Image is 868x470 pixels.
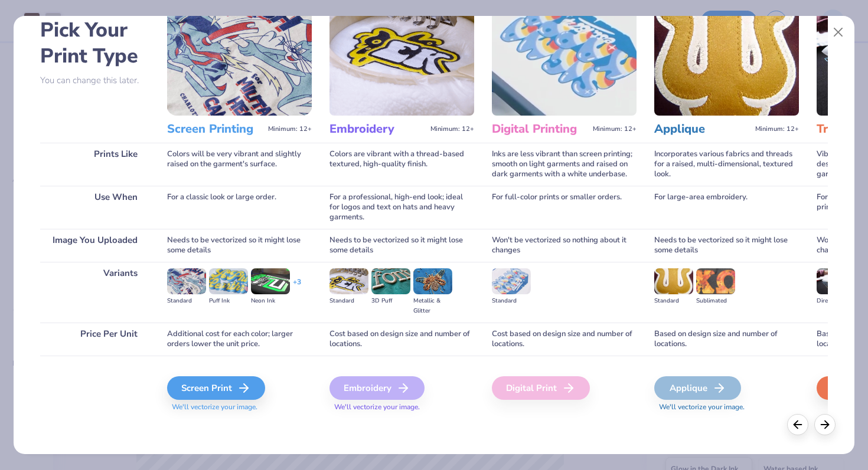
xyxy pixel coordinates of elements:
div: Digital Print [492,376,590,400]
div: Colors will be very vibrant and slightly raised on the garment's surface. [167,143,312,186]
div: For full-color prints or smaller orders. [492,186,637,229]
h3: Digital Printing [492,121,588,137]
span: We'll vectorize your image. [329,402,474,412]
img: Puff Ink [209,268,248,294]
h3: Screen Printing [167,121,263,137]
div: Standard [654,296,693,306]
span: We'll vectorize your image. [654,402,799,412]
div: Standard [492,296,531,306]
div: Needs to be vectorized so it might lose some details [329,229,474,262]
img: Standard [167,268,206,294]
span: Minimum: 12+ [593,125,637,133]
h3: Applique [654,121,750,137]
div: Needs to be vectorized so it might lose some details [654,229,799,262]
div: Incorporates various fabrics and threads for a raised, multi-dimensional, textured look. [654,143,799,186]
div: Won't be vectorized so nothing about it changes [492,229,637,262]
div: Metallic & Glitter [413,296,452,316]
div: + 3 [293,277,301,297]
div: Additional cost for each color; larger orders lower the unit price. [167,323,312,356]
div: Sublimated [696,296,735,306]
img: Standard [492,268,531,294]
h3: Embroidery [329,121,426,137]
img: Metallic & Glitter [413,268,452,294]
div: Inks are less vibrant than screen printing; smooth on light garments and raised on dark garments ... [492,143,637,186]
div: Standard [167,296,206,306]
img: 3D Puff [371,268,410,294]
div: Needs to be vectorized so it might lose some details [167,229,312,262]
div: Embroidery [329,376,425,400]
span: Minimum: 12+ [268,125,312,133]
div: Standard [329,296,368,306]
div: Cost based on design size and number of locations. [329,323,474,356]
img: Direct-to-film [817,268,856,294]
div: Prints Like [40,143,149,186]
div: Use When [40,186,149,229]
button: Close [827,21,850,44]
p: You can change this later. [40,75,149,86]
h2: Pick Your Print Type [40,17,149,69]
div: For large-area embroidery. [654,186,799,229]
span: Minimum: 12+ [430,125,474,133]
div: Based on design size and number of locations. [654,323,799,356]
div: For a classic look or large order. [167,186,312,229]
img: Standard [329,268,368,294]
div: 3D Puff [371,296,410,306]
span: We'll vectorize your image. [167,402,312,412]
img: Sublimated [696,268,735,294]
div: For a professional, high-end look; ideal for logos and text on hats and heavy garments. [329,186,474,229]
div: Image You Uploaded [40,229,149,262]
img: Neon Ink [251,268,290,294]
div: Screen Print [167,376,265,400]
span: Minimum: 12+ [755,125,799,133]
div: Variants [40,262,149,323]
img: Standard [654,268,693,294]
div: Cost based on design size and number of locations. [492,323,637,356]
div: Applique [654,376,741,400]
div: Direct-to-film [817,296,856,306]
div: Puff Ink [209,296,248,306]
div: Colors are vibrant with a thread-based textured, high-quality finish. [329,143,474,186]
div: Price Per Unit [40,323,149,356]
div: Neon Ink [251,296,290,306]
